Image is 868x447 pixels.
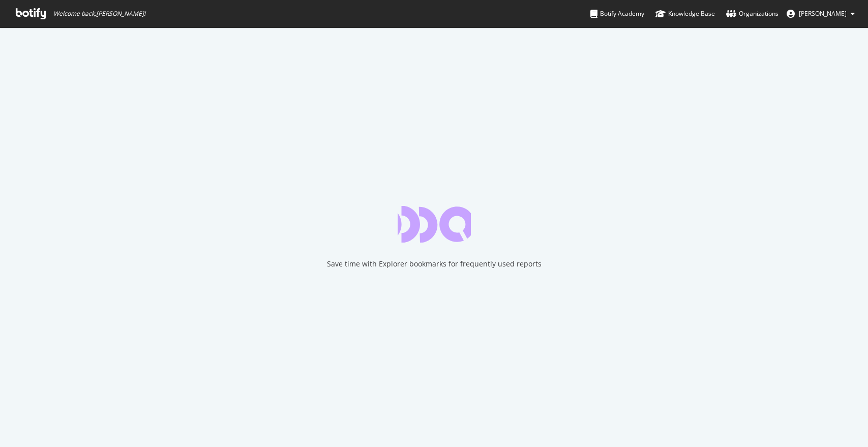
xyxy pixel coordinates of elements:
[799,9,847,18] span: Jose Fausto Martinez
[398,206,471,243] div: animation
[53,10,145,18] span: Welcome back, [PERSON_NAME] !
[327,259,542,269] div: Save time with Explorer bookmarks for frequently used reports
[655,9,715,19] div: Knowledge Base
[590,9,644,19] div: Botify Academy
[726,9,779,19] div: Organizations
[779,6,863,22] button: [PERSON_NAME]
